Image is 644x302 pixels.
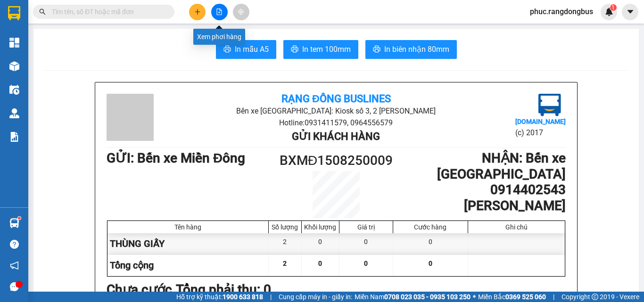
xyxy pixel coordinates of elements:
li: (c) 2017 [515,127,566,139]
b: Rạng Đông Buslines [281,93,391,105]
li: Hotline: 0931411579, 0964556579 [183,117,489,129]
span: Miền Bắc [478,292,546,302]
span: ⚪️ [473,295,476,299]
button: caret-down [622,4,638,20]
img: warehouse-icon [9,218,19,228]
div: 2 [269,233,302,254]
sup: 1 [610,4,617,11]
div: Số lượng [271,223,299,231]
button: file-add [211,4,228,20]
h1: [PERSON_NAME] [394,198,566,214]
span: 0 [318,260,322,267]
img: icon-new-feature [605,8,613,16]
span: message [10,282,19,291]
span: In tem 100mm [302,43,351,55]
span: plus [194,8,201,15]
strong: 0708 023 035 - 0935 103 250 [384,293,471,301]
span: file-add [216,8,223,15]
span: Hỗ trợ kỹ thuật: [176,292,263,302]
sup: 1 [18,217,21,220]
span: | [553,292,554,302]
div: Giá trị [342,223,390,231]
strong: 1900 633 818 [223,293,263,301]
b: Gửi khách hàng [292,131,380,142]
span: caret-down [626,8,635,16]
button: plus [189,4,206,20]
img: logo-vxr [8,6,20,20]
img: warehouse-icon [9,85,19,95]
div: Tên hàng [110,223,266,231]
li: Bến xe [GEOGRAPHIC_DATA]: Kiosk số 3, 2 [PERSON_NAME] [183,105,489,117]
span: In biên nhận 80mm [384,43,449,55]
span: Tổng cộng [110,260,154,271]
button: printerIn mẫu A5 [216,40,276,59]
span: 1 [611,4,615,11]
span: printer [223,45,231,54]
span: In mẫu A5 [235,43,269,55]
div: Cước hàng [396,223,465,231]
button: aim [233,4,249,20]
b: Tổng phải thu: 0 [176,282,271,297]
b: Chưa cước [107,282,172,297]
div: Ghi chú [471,223,562,231]
div: 0 [302,233,339,254]
b: NHẬN : Bến xe [GEOGRAPHIC_DATA] [437,150,566,182]
img: warehouse-icon [9,108,19,118]
img: logo.jpg [538,94,561,116]
span: printer [373,45,380,54]
span: search [39,8,46,15]
span: | [270,292,272,302]
h1: BXMĐ1508250009 [279,150,394,171]
img: warehouse-icon [9,61,19,71]
img: dashboard-icon [9,38,19,48]
h1: 0914402543 [394,182,566,198]
div: THÙNG GIẤY [107,233,269,254]
span: copyright [592,294,598,300]
span: 0 [429,260,432,267]
span: Cung cấp máy in - giấy in: [279,292,352,302]
span: 0 [364,260,368,267]
button: printerIn tem 100mm [283,40,358,59]
input: Tìm tên, số ĐT hoặc mã đơn [52,7,163,17]
span: Miền Nam [355,292,471,302]
div: 0 [393,233,468,254]
span: aim [238,8,244,15]
span: notification [10,261,19,270]
img: solution-icon [9,132,19,142]
span: 2 [283,260,287,267]
strong: 0369 525 060 [505,293,546,301]
span: question-circle [10,240,19,249]
span: printer [291,45,298,54]
button: printerIn biên nhận 80mm [365,40,457,59]
b: [DOMAIN_NAME] [515,118,566,125]
div: Khối lượng [304,223,337,231]
b: GỬI : Bến xe Miền Đông [107,150,245,166]
span: phuc.rangdongbus [522,6,601,17]
div: 0 [339,233,393,254]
